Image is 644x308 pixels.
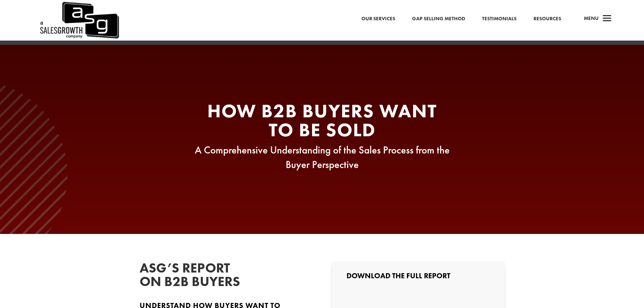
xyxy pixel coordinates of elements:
a: Our Services [361,15,395,23]
span: A Comprehensive Understanding of the Sales Process from the Buyer Perspective [195,143,450,171]
a: Resources [533,15,561,23]
a: Testimonials [482,15,517,23]
h3: Download the Full Report [347,272,490,283]
a: Gap Selling Method [412,15,465,23]
span: Menu [584,15,599,22]
span: How B2B Buyers Want To Be Sold [207,99,437,142]
span: ASG’s Report on B2B Buyers [140,259,240,290]
span: a [600,12,614,26]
